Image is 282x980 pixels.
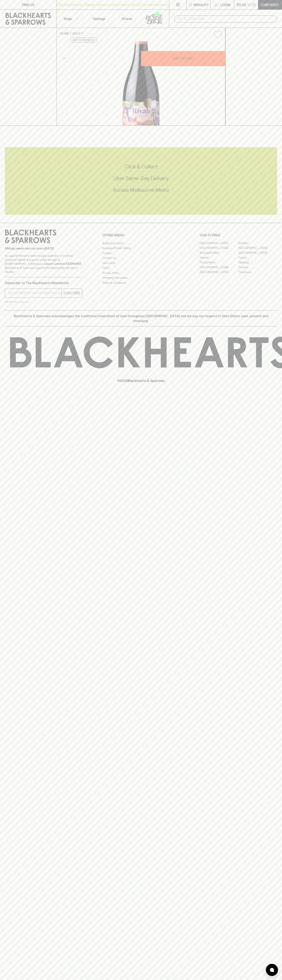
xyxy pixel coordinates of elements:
[102,256,180,261] a: Contact Us
[184,16,274,22] input: Try "Pinot noir"
[253,4,255,6] p: 0
[200,260,238,265] a: Fitzroy North
[238,246,277,250] a: [GEOGRAPHIC_DATA]
[200,255,238,260] a: Elwood
[200,250,238,255] a: Brunswick West
[200,265,238,270] a: [GEOGRAPHIC_DATA]
[141,51,225,66] button: ADD TO CART
[102,275,180,280] a: Shipping Information
[5,163,277,170] h5: Click & Collect
[63,291,80,295] p: SUBSCRIBE
[200,270,238,275] a: [GEOGRAPHIC_DATA]
[102,233,180,238] p: OTHER AREAS
[173,56,194,61] p: ADD TO CART
[270,968,274,972] img: bubble-icon
[85,10,113,28] a: Tastings
[200,233,277,238] p: OUR STORES
[102,246,180,251] a: Business & Bulk Gifting
[5,175,277,182] h5: Uber Same-Day Delivery
[102,266,180,270] a: FAQ's
[62,289,82,297] button: SUBSCRIBE
[237,2,246,7] p: $0.00
[200,246,238,250] a: [GEOGRAPHIC_DATA]
[102,261,180,265] a: Gift Cards
[92,16,105,21] p: Tastings
[64,16,72,21] p: Shop
[102,270,180,275] a: Privacy Policy
[22,2,34,7] p: FIND US
[238,265,277,270] a: Prahran
[5,300,82,304] p: We will never spam you
[238,260,277,265] a: Geelong
[238,250,277,255] a: [GEOGRAPHIC_DATA]
[238,241,277,246] a: Braddon
[194,2,209,7] p: Wishlist
[113,10,141,28] a: Stores
[5,187,277,193] h5: Across Melbourne Metro
[8,314,274,323] p: Blackhearts & Sparrows acknowledges the traditional Custodians of land throughout [GEOGRAPHIC_DAT...
[44,262,81,265] strong: Liquor License #32064953
[220,2,230,7] p: Login
[5,147,277,215] div: Call to action block
[60,32,69,35] a: HOME
[8,290,62,296] input: e.g. jane@blackheartsandsparrows.com.au
[5,254,82,274] p: It is against the law to sell or supply alcohol to, or to obtain alcohol on behalf of a person un...
[5,280,82,285] p: Subscribe to The Blackhearts Newsletter
[238,270,277,275] a: Thornbury
[200,241,238,246] a: [GEOGRAPHIC_DATA]
[72,32,81,35] a: SHOP
[5,246,82,250] p: Sibling owned and run since [DATE]
[71,38,97,42] button: Add to wishlist
[57,10,85,28] button: Shop
[102,241,180,246] a: Bottle Drop FAQ's
[57,41,225,125] img: 38783.png
[238,255,277,260] a: Fitzroy
[212,29,224,40] button: Add to wishlist
[122,16,132,21] p: Stores
[102,251,180,255] a: Careers
[102,280,180,285] a: Terms & Conditions
[261,2,279,7] p: Checkout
